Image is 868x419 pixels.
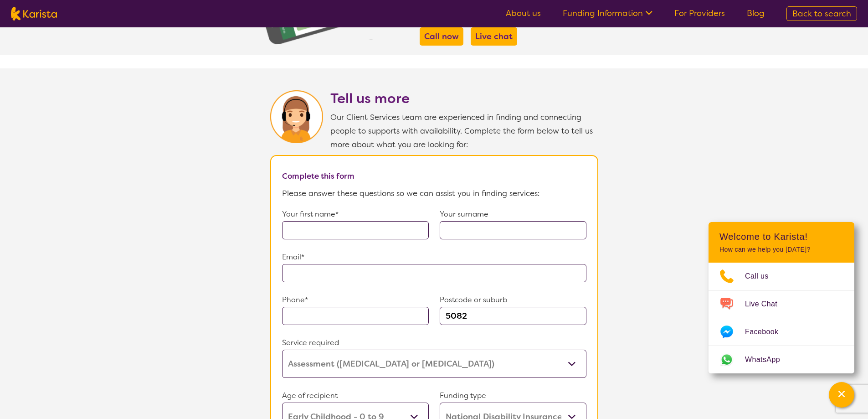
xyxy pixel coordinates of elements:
[282,171,354,181] b: Complete this form
[282,293,429,307] p: Phone*
[792,8,851,19] span: Back to search
[709,222,854,373] div: Channel Menu
[674,8,725,19] a: For Providers
[282,250,586,264] p: Email*
[440,389,586,403] p: Funding type
[709,346,854,373] a: Web link opens in a new tab.
[282,336,586,350] p: Service required
[747,8,765,19] a: Blog
[282,186,586,200] p: Please answer these questions so we can assist you in finding services:
[786,6,857,21] a: Back to search
[473,30,515,43] a: Live chat
[475,31,513,42] b: Live chat
[719,246,843,253] p: How can we help you [DATE]?
[270,90,323,143] img: Karista Client Service
[745,325,789,339] span: Facebook
[330,110,598,151] p: Our Client Services team are experienced in finding and connecting people to supports with availa...
[506,8,541,19] a: About us
[330,90,598,107] h2: Tell us more
[282,207,429,221] p: Your first name*
[11,7,57,21] img: Karista logo
[440,207,586,221] p: Your surname
[719,231,843,242] h2: Welcome to Karista!
[829,382,854,408] button: Channel Menu
[745,353,791,367] span: WhatsApp
[709,263,854,373] ul: Choose channel
[745,269,780,283] span: Call us
[440,293,586,307] p: Postcode or suburb
[282,389,429,403] p: Age of recipient
[563,8,652,19] a: Funding Information
[745,297,788,311] span: Live Chat
[422,30,461,43] a: Call now
[424,31,459,42] b: Call now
